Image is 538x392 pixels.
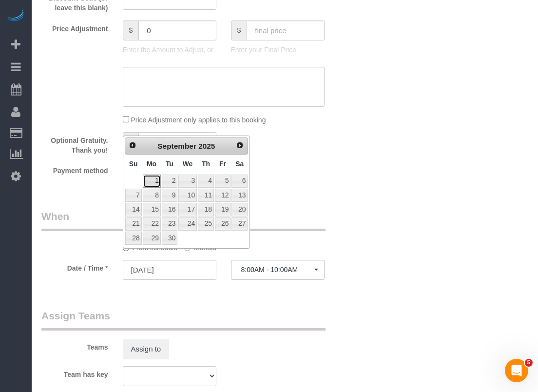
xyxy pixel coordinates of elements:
a: 5 [215,175,231,188]
span: September [157,142,196,150]
label: Optional Gratuity. Thank you! [34,132,115,155]
span: Thursday [202,160,210,168]
a: 24 [178,217,197,231]
a: Next [233,139,247,153]
a: 7 [125,189,142,202]
legend: When [41,209,326,231]
a: 22 [143,217,161,231]
a: 25 [198,217,214,231]
label: Payment method [34,162,115,176]
span: $ [123,20,139,40]
a: Prev [126,139,140,153]
a: 26 [215,217,231,231]
a: 30 [162,232,177,245]
a: 3 [178,175,197,188]
a: 17 [178,203,197,216]
button: Assign to [123,339,170,359]
label: Teams [34,339,115,352]
p: Enter your Final Price [231,45,325,55]
iframe: Intercom live chat [505,359,528,382]
input: MM/DD/YYYY [123,260,216,280]
label: Date / Time * [34,260,115,273]
a: 28 [125,232,142,245]
a: 9 [162,189,177,202]
input: From schedule [123,245,129,251]
a: 20 [231,203,248,216]
a: 29 [143,232,161,245]
input: final price [247,20,324,40]
a: 21 [125,217,142,231]
p: Enter the Amount to Adjust, or [123,45,216,55]
a: 23 [162,217,177,231]
a: 16 [162,203,177,216]
span: Friday [219,160,226,168]
span: Wednesday [183,160,193,168]
a: 2 [162,175,177,188]
span: 8:00AM - 10:00AM [241,266,314,274]
a: 15 [143,203,161,216]
a: 13 [231,189,248,202]
span: Tuesday [166,160,173,168]
a: 27 [231,217,248,231]
a: 8 [143,189,161,202]
a: 10 [178,189,197,202]
a: 12 [215,189,231,202]
span: 5 [525,359,533,367]
span: 2025 [198,142,215,150]
a: 11 [198,189,214,202]
legend: Assign Teams [41,309,326,331]
a: 4 [198,175,214,188]
span: Sunday [129,160,138,168]
span: Prev [129,141,136,149]
a: 6 [231,175,248,188]
span: Next [236,141,244,149]
label: Team has key [34,366,115,379]
span: Saturday [235,160,244,168]
span: $ [123,132,139,152]
a: 18 [198,203,214,216]
button: 8:00AM - 10:00AM [231,260,325,280]
span: Monday [147,160,156,168]
a: 14 [125,203,142,216]
span: Price Adjustment only applies to this booking [131,116,266,124]
a: 19 [215,203,231,216]
img: Automaid Logo [6,10,25,23]
label: Price Adjustment [34,20,115,34]
a: 1 [143,175,161,188]
span: $ [231,20,247,40]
